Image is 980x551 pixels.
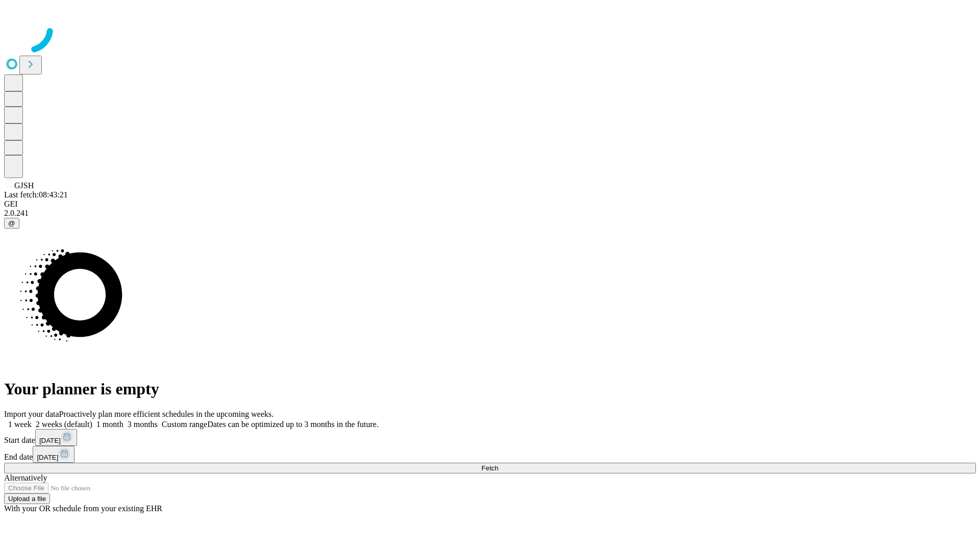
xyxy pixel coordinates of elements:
[4,410,59,418] span: Import your data
[33,446,75,463] button: [DATE]
[8,420,32,429] span: 1 week
[481,464,498,472] span: Fetch
[4,446,976,463] div: End date
[4,209,976,218] div: 2.0.241
[128,420,158,429] span: 3 months
[4,218,19,229] button: @
[4,473,47,482] span: Alternatively
[4,463,976,473] button: Fetch
[96,420,124,429] span: 1 month
[207,420,378,429] span: Dates can be optimized up to 3 months in the future.
[4,190,68,199] span: Last fetch: 08:43:21
[35,429,77,446] button: [DATE]
[36,420,92,429] span: 2 weeks (default)
[162,420,207,429] span: Custom range
[4,429,976,446] div: Start date
[4,199,976,209] div: GEI
[8,219,15,227] span: @
[4,380,976,398] h1: Your planner is empty
[4,493,50,504] button: Upload a file
[59,410,274,418] span: Proactively plan more efficient schedules in the upcoming weeks.
[14,181,34,190] span: GJSH
[4,504,162,513] span: With your OR schedule from your existing EHR
[39,437,61,444] span: [DATE]
[37,454,58,461] span: [DATE]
